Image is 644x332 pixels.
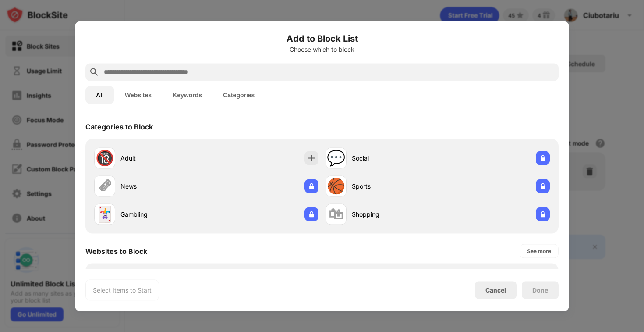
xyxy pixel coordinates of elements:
[96,149,114,167] div: 🔞
[120,154,206,163] div: Adult
[85,46,559,53] div: Choose which to block
[352,182,438,191] div: Sports
[329,205,343,223] div: 🛍
[212,86,265,104] button: Categories
[93,286,152,294] div: Select Items to Start
[97,177,112,195] div: 🗞
[89,67,99,77] img: search.svg
[327,149,345,167] div: 💬
[85,122,153,131] div: Categories to Block
[485,286,506,294] div: Cancel
[532,286,548,293] div: Done
[85,246,147,255] div: Websites to Block
[527,246,551,255] div: See more
[352,210,438,219] div: Shopping
[96,205,114,223] div: 🃏
[327,177,345,195] div: 🏀
[85,86,114,104] button: All
[120,182,206,191] div: News
[114,86,162,104] button: Websites
[120,210,206,219] div: Gambling
[85,32,559,45] h6: Add to Block List
[162,86,212,104] button: Keywords
[352,154,438,163] div: Social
